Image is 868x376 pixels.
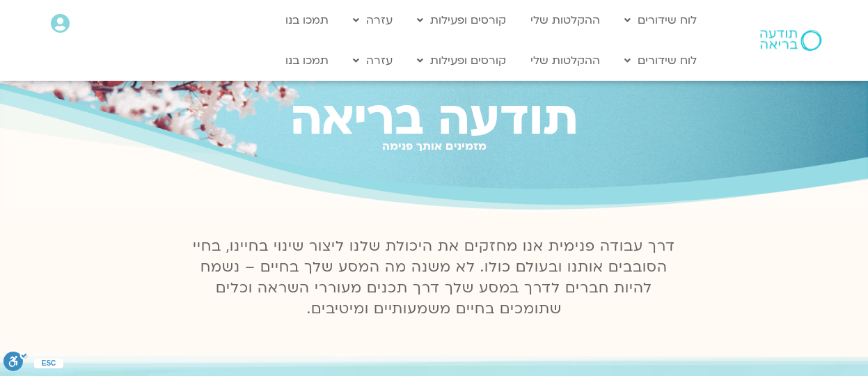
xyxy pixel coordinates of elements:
a: קורסים ופעילות [410,7,513,33]
a: לוח שידורים [617,47,704,74]
a: עזרה [346,47,400,74]
a: קורסים ופעילות [410,47,513,74]
a: לוח שידורים [617,7,704,33]
p: דרך עבודה פנימית אנו מחזקים את היכולת שלנו ליצור שינוי בחיינו, בחיי הסובבים אותנו ובעולם כולו. לא... [185,236,684,320]
img: תודעה בריאה [760,30,821,51]
a: תמכו בנו [278,47,336,74]
a: ההקלטות שלי [523,47,607,74]
a: ההקלטות שלי [523,7,607,33]
a: תמכו בנו [278,7,336,33]
a: עזרה [346,7,400,33]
